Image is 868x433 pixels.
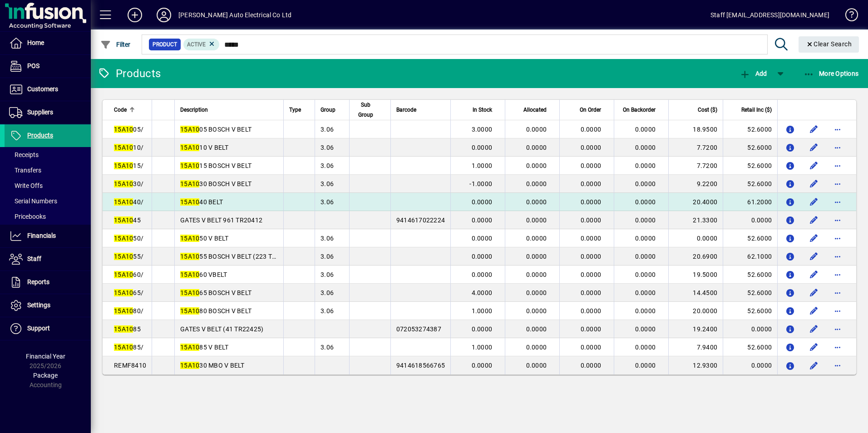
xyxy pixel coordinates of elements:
span: 0.0000 [472,144,493,151]
button: More options [830,249,845,264]
span: 072053274387 [396,325,441,333]
span: Serial Numbers [9,197,57,205]
button: Edit [807,267,821,282]
div: Type [289,105,309,115]
span: 0.0000 [526,325,547,333]
span: 50/ [114,235,143,242]
td: 0.0000 [723,211,777,229]
td: 62.1000 [723,247,777,266]
span: 0.0000 [526,216,547,224]
span: Allocated [523,105,547,115]
span: 0.0000 [635,271,656,278]
span: 0.0000 [526,144,547,151]
span: Products [27,132,53,139]
div: Code [114,105,146,115]
div: Group [321,105,344,115]
span: 40 BELT [180,198,223,206]
span: 40/ [114,198,143,206]
button: More options [830,285,845,300]
button: More Options [801,65,861,82]
button: More options [830,177,845,191]
em: 15A10 [180,362,199,369]
span: 0.0000 [581,126,602,133]
div: Barcode [396,105,445,115]
span: On Backorder [623,105,656,115]
span: 3.06 [321,289,334,296]
button: Edit [807,285,821,300]
em: 15A10 [180,162,199,169]
span: 0.0000 [635,144,656,151]
span: 0.0000 [526,198,547,206]
a: Suppliers [5,101,91,124]
button: More options [830,340,845,354]
a: Pricebooks [5,209,91,224]
span: 3.06 [321,126,334,133]
span: 1.0000 [472,307,493,315]
mat-chip: Activation Status: Active [183,39,220,50]
span: 3.06 [321,235,334,242]
em: 15A10 [114,180,133,187]
span: 55 BOSCH V BELT (223 TR22416) [180,253,297,260]
td: 14.4500 [668,284,723,302]
span: 0.0000 [581,198,602,206]
span: 60/ [114,271,143,278]
button: Profile [149,7,178,23]
span: 0.0000 [635,162,656,169]
span: Support [27,325,50,332]
td: 0.0000 [723,356,777,374]
a: POS [5,55,91,78]
span: 3.06 [321,344,334,351]
span: 0.0000 [635,344,656,351]
em: 15A10 [180,307,199,315]
span: Barcode [396,105,416,115]
a: Reports [5,271,91,294]
button: Edit [807,122,821,137]
span: 65/ [114,289,143,296]
span: 30/ [114,180,143,187]
em: 15A10 [114,307,133,315]
span: 0.0000 [472,253,493,260]
em: 15A10 [180,271,199,278]
span: Package [33,372,58,379]
span: 0.0000 [635,253,656,260]
em: 15A10 [180,253,199,260]
td: 0.0000 [723,320,777,338]
button: Edit [807,140,821,155]
span: Group [321,105,335,115]
a: Knowledge Base [838,2,857,31]
button: Edit [807,195,821,209]
span: 0.0000 [526,126,547,133]
em: 15A10 [114,198,133,206]
em: 15A10 [114,235,133,242]
span: Sub Group [355,100,377,120]
td: 52.6000 [723,284,777,302]
td: 52.6000 [723,138,777,157]
span: 0.0000 [581,325,602,333]
em: 15A10 [180,126,199,133]
span: 0.0000 [472,362,493,369]
span: 4.0000 [472,289,493,296]
div: Allocated [511,105,555,115]
span: Description [180,105,208,115]
td: 52.6000 [723,302,777,320]
span: 0.0000 [635,362,656,369]
button: More options [830,322,845,336]
em: 15A10 [114,253,133,260]
span: On Order [580,105,601,115]
a: Receipts [5,147,91,162]
span: 15/ [114,162,143,169]
td: 52.6000 [723,120,777,138]
em: 15A10 [180,180,199,187]
span: 50 V BELT [180,235,229,242]
span: Financials [27,232,56,239]
span: 9414618566765 [396,362,445,369]
span: -1.0000 [469,180,492,187]
em: 15A10 [114,144,133,151]
a: Support [5,317,91,340]
em: 15A10 [180,198,199,206]
span: 0.0000 [581,235,602,242]
button: More options [830,358,845,373]
button: More options [830,158,845,173]
button: Clear [799,36,859,53]
span: 0.0000 [635,325,656,333]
